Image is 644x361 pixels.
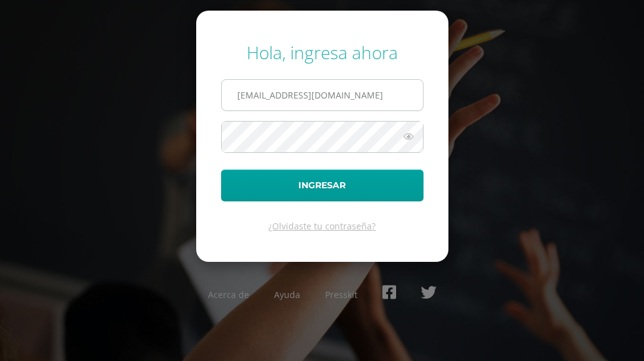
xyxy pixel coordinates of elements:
[274,289,300,301] a: Ayuda
[325,289,358,301] a: Presskit
[221,170,424,201] button: Ingresar
[221,41,424,64] div: Hola, ingresa ahora
[268,220,376,232] a: ¿Olvidaste tu contraseña?
[208,289,249,301] a: Acerca de
[222,80,423,110] input: Correo electrónico o usuario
